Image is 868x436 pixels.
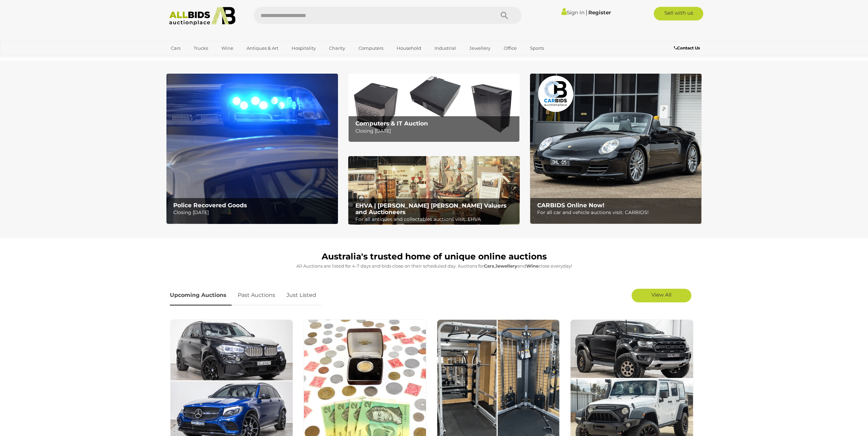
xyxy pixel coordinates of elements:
[242,43,283,54] a: Antiques & Art
[487,7,521,24] button: Search
[530,74,702,224] img: CARBIDS Online Now!
[348,156,520,225] a: EHVA | Evans Hastings Valuers and Auctioneers EHVA | [PERSON_NAME] [PERSON_NAME] Valuers and Auct...
[465,43,495,54] a: Jewellery
[586,9,587,16] span: |
[674,45,700,50] b: Contact Us
[355,215,516,224] p: For all antiques and collectables auctions visit: EHVA
[526,43,548,54] a: Sports
[348,74,520,142] img: Computers & IT Auction
[355,127,516,135] p: Closing [DATE]
[217,43,238,54] a: Wine
[537,202,604,209] b: CARBIDS Online Now!
[355,120,428,127] b: Computers & IT Auction
[166,54,224,65] a: [GEOGRAPHIC_DATA]
[166,74,338,224] img: Police Recovered Goods
[189,43,212,54] a: Trucks
[166,74,338,224] a: Police Recovered Goods Police Recovered Goods Closing [DATE]
[170,262,698,270] p: All Auctions are listed for 4-7 days and bids close on their scheduled day. Auctions for , and cl...
[632,289,691,302] a: View All
[166,43,185,54] a: Cars
[354,43,388,54] a: Computers
[430,43,460,54] a: Industrial
[170,252,698,261] h1: Australia's trusted home of unique online auctions
[392,43,426,54] a: Household
[233,285,280,305] a: Past Auctions
[173,202,247,209] b: Police Recovered Goods
[287,43,320,54] a: Hospitality
[530,74,702,224] a: CARBIDS Online Now! CARBIDS Online Now! For all car and vehicle auctions visit: CARBIDS!
[348,156,520,225] img: EHVA | Evans Hastings Valuers and Auctioneers
[499,43,521,54] a: Office
[674,44,702,52] a: Contact Us
[165,7,239,26] img: Allbids.com.au
[170,285,232,305] a: Upcoming Auctions
[173,208,334,217] p: Closing [DATE]
[325,43,350,54] a: Charity
[495,263,517,269] strong: Jewellery
[355,202,506,215] b: EHVA | [PERSON_NAME] [PERSON_NAME] Valuers and Auctioneers
[651,291,672,298] span: View All
[484,263,494,269] strong: Cars
[537,208,698,217] p: For all car and vehicle auctions visit: CARBIDS!
[281,285,321,305] a: Just Listed
[588,9,611,16] a: Register
[654,7,703,20] a: Sell with us
[561,9,585,16] a: Sign In
[348,74,520,142] a: Computers & IT Auction Computers & IT Auction Closing [DATE]
[526,263,539,269] strong: Wine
